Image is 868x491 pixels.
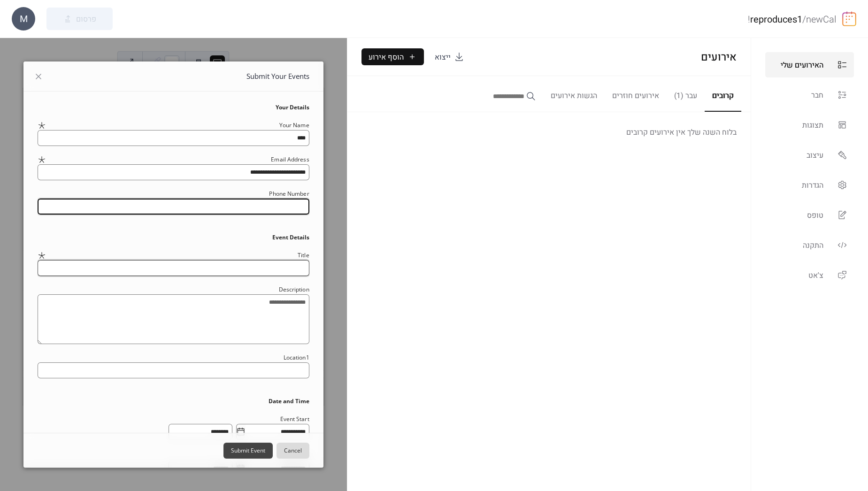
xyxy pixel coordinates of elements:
[276,103,309,112] span: Your Details
[246,71,309,82] span: Submit Your Events
[269,388,309,406] span: Date and Time
[48,121,309,130] div: Your Name
[39,190,309,198] div: Phone Number
[808,270,823,281] span: צ'אט
[12,7,35,31] div: M
[48,251,309,260] div: Title
[765,202,854,228] a: טופס
[543,76,605,111] button: הגשות אירועים
[280,415,309,423] div: Event Start
[277,442,309,458] button: Cancel
[39,353,309,362] div: Location1
[765,232,854,258] a: התקנה
[361,48,424,65] button: הוסף אירוע
[272,224,309,242] span: Event Details
[807,210,823,221] span: טופס
[765,262,854,288] a: צ'אט
[605,76,667,111] button: אירועים חוזרים
[428,48,471,65] a: ייצוא
[435,52,451,63] span: ייצוא
[48,155,309,164] div: Email Address
[369,52,404,63] span: הוסף אירוע
[626,127,737,138] span: בלוח השנה שלך אין אירועים קרובים
[803,240,823,251] span: התקנה
[39,285,309,294] div: Description
[223,442,273,458] button: Submit Event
